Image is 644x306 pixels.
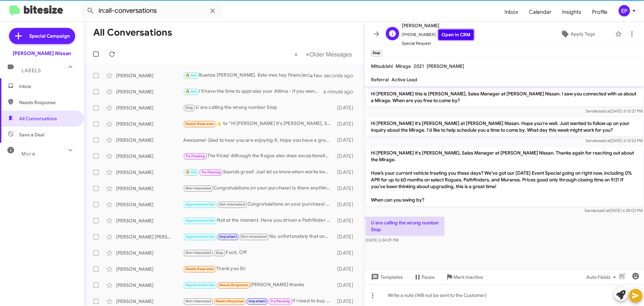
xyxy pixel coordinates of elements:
[323,88,359,95] div: a minute ago
[453,271,483,283] span: Mark Inactive
[438,30,474,40] a: Open in CRM
[371,63,393,69] span: Mitsubishi
[21,68,41,74] span: Labels
[185,218,215,223] span: Appointment Set
[619,5,630,16] div: EP
[216,299,244,303] span: Needs Response
[19,99,76,106] span: Needs Response
[270,299,290,303] span: Try Pausing
[116,137,183,143] div: [PERSON_NAME]
[395,63,411,69] span: Mirage
[185,251,211,255] span: Not-Interested
[402,30,474,40] span: [PHONE_NUMBER]
[334,169,359,176] div: [DATE]
[13,50,71,57] div: [PERSON_NAME] Nissan
[366,88,643,106] p: Hi [PERSON_NAME] this is [PERSON_NAME], Sales Manager at [PERSON_NAME] Nissan. I saw you connecte...
[183,217,334,224] div: Not at the moment. Have you driven a Pathfinder yet? It's a much nicer vehicle and has a lower st...
[93,27,172,38] h1: All Conversations
[185,186,211,190] span: Not-Interested
[116,153,183,160] div: [PERSON_NAME]
[9,28,75,44] a: Special Campaign
[334,282,359,289] div: [DATE]
[586,108,643,114] span: Sender [DATE] 6:15:27 PM
[116,201,183,208] div: [PERSON_NAME]
[185,267,214,271] span: Needs Response
[185,122,214,126] span: Needs Response
[183,281,334,289] div: [PERSON_NAME] thanks
[309,51,352,58] span: Older Messages
[334,233,359,240] div: [DATE]
[116,282,183,289] div: [PERSON_NAME]
[290,47,302,61] button: Previous
[334,298,359,305] div: [DATE]
[366,147,643,206] p: Hi [PERSON_NAME] it's [PERSON_NAME], Sales Manager at [PERSON_NAME] Nissan. Thanks again for reac...
[249,299,266,303] span: Important
[21,151,35,157] span: More
[185,154,205,158] span: Try Pausing
[183,72,318,79] div: Buenos [PERSON_NAME]. Este mes hay financiación al 0 % para los nuevos Murano. Nos queda una sema...
[116,185,183,192] div: [PERSON_NAME]
[587,2,613,22] span: Profile
[116,266,183,272] div: [PERSON_NAME]
[499,2,524,22] a: Inbox
[318,72,359,79] div: a few seconds ago
[116,217,183,224] div: [PERSON_NAME]
[116,88,183,95] div: [PERSON_NAME]
[183,168,334,176] div: Sounds great! Just let us know when works best for y'all. Hope you have a great weekend!
[334,201,359,208] div: [DATE]
[116,72,183,79] div: [PERSON_NAME]
[19,115,57,122] span: All Conversations
[183,137,334,143] div: Awesome! Glad to hear you are enjoying it. Hope you have a great weekend!!
[599,138,610,143] span: said at
[185,202,215,207] span: Appointment Set
[19,131,44,138] span: Save a Deal
[391,77,417,83] span: Active Lead
[334,266,359,272] div: [DATE]
[216,251,224,255] span: Stop
[427,63,464,69] span: [PERSON_NAME]
[586,271,619,283] span: Auto Fields
[116,298,183,305] div: [PERSON_NAME]
[290,47,356,61] nav: Page navigation example
[183,249,334,257] div: Fuck. Off
[370,271,403,283] span: Templates
[598,208,609,213] span: said at
[183,120,334,128] div: ​👍​ to “ Hi [PERSON_NAME] it's [PERSON_NAME], Sales Manager at [PERSON_NAME] Nissan. Thanks again...
[116,250,183,256] div: [PERSON_NAME]
[414,63,424,69] span: 2021
[366,117,643,136] p: Hi [PERSON_NAME] it's [PERSON_NAME] at [PERSON_NAME] Nissan. Hope you're well. Just wanted to fol...
[185,170,197,174] span: 🔥 Hot
[581,271,624,283] button: Auto Fields
[219,202,245,207] span: Not-Interested
[585,208,643,213] span: Sender [DATE] 6:28:02 PM
[402,40,474,47] span: Special Request
[185,234,215,239] span: Appointment Set
[302,47,356,61] button: Next
[334,217,359,224] div: [DATE]
[334,185,359,192] div: [DATE]
[183,152,334,160] div: The Kicks! Although the Rogue also does exceptionally well on gas. We have some availability this...
[185,105,194,110] span: Stop
[334,153,359,160] div: [DATE]
[116,169,183,176] div: [PERSON_NAME]
[366,237,398,243] span: [DATE] 6:34:29 PM
[185,73,197,78] span: 🔥 Hot
[183,184,334,192] div: Congratulations on your purchase! Is there anything we could have done differently to earn your b...
[408,271,440,283] button: Pause
[371,77,389,83] span: Referral
[19,83,76,90] span: Inbox
[557,2,587,22] a: Insights
[402,21,474,30] span: [PERSON_NAME]
[183,104,334,112] div: U are calling the wrong number Stop
[183,265,334,273] div: Thank you Sir
[29,33,70,39] span: Special Campaign
[183,233,334,241] div: No, unfortunately that one sold. What is it that you liked about it? We have other nice trucks in...
[116,121,183,127] div: [PERSON_NAME]
[524,2,557,22] a: Calendar
[219,283,248,287] span: Needs Response
[81,3,222,19] input: Search
[334,137,359,143] div: [DATE]
[185,89,197,94] span: 🔥 Hot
